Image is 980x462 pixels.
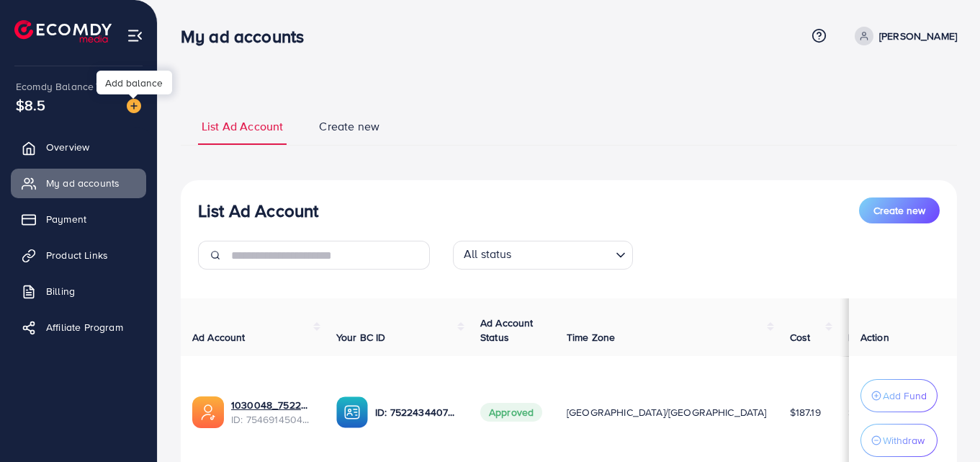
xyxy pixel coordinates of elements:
a: Overview [11,133,146,161]
span: ID: 7546914504844771336 [231,412,313,427]
span: Time Zone [567,330,615,345]
span: Overview [46,140,89,154]
div: Add balance [96,71,172,94]
h3: My ad accounts [181,26,315,47]
input: Search for option [516,244,610,266]
img: image [127,99,141,113]
span: Ad Account [192,330,246,345]
a: 1030048_7522436945524654081_1757153410313 [231,398,313,412]
h3: List Ad Account [198,200,318,221]
p: Withdraw [883,432,925,449]
p: Add Fund [883,387,927,404]
span: $187.19 [790,405,821,419]
span: Ad Account Status [480,316,534,345]
span: My ad accounts [46,176,120,190]
span: $8.5 [16,94,46,115]
img: ic-ba-acc.ded83a64.svg [336,396,368,428]
a: Product Links [11,241,146,270]
div: <span class='underline'>1030048_7522436945524654081_1757153410313</span></br>7546914504844771336 [231,398,313,427]
span: Approved [480,403,542,422]
span: List Ad Account [202,118,283,135]
span: Create new [319,118,379,135]
a: Billing [11,277,146,306]
a: Payment [11,205,146,234]
span: Payment [46,212,86,226]
button: Withdraw [860,424,938,457]
span: Product Links [46,248,108,262]
span: [GEOGRAPHIC_DATA]/[GEOGRAPHIC_DATA] [567,405,767,419]
p: ID: 7522434407987298322 [375,404,457,421]
img: logo [14,20,112,43]
p: [PERSON_NAME] [879,27,957,45]
span: Action [860,330,889,345]
span: Cost [790,330,811,345]
span: Billing [46,284,75,298]
img: ic-ads-acc.e4c84228.svg [192,396,224,428]
span: All status [461,243,515,266]
span: Affiliate Program [46,320,123,334]
a: [PERSON_NAME] [849,27,957,45]
a: Affiliate Program [11,313,146,342]
button: Add Fund [860,379,938,412]
span: Ecomdy Balance [16,79,94,94]
iframe: Chat [919,397,969,451]
button: Create new [859,197,940,223]
a: My ad accounts [11,169,146,197]
span: Create new [873,203,925,218]
img: menu [127,27,143,44]
div: Search for option [453,241,633,270]
span: Your BC ID [336,330,386,345]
